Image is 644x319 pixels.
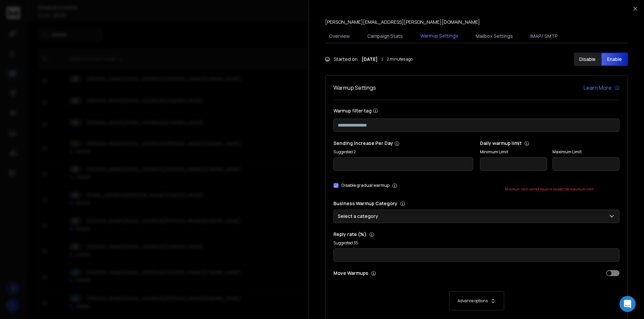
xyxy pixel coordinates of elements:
button: Overview [325,29,354,44]
p: Move Warmups [333,270,475,276]
label: Maximum Limit [552,149,620,155]
div: Open Intercom Messenger [620,296,636,312]
button: Mailbox Settings [472,29,517,44]
div: Minimum limit cannot equal or exceed the maximum limit. [480,187,620,192]
h1: Warmup Settings [333,84,376,92]
button: Warmup Settings [416,28,462,44]
button: DisableEnable [574,53,628,66]
p: Suggested 35 [333,240,620,246]
div: Started on [325,56,413,63]
p: Business Warmup Category [333,200,620,207]
p: Select a category [338,213,381,220]
button: Enable [601,53,628,66]
p: Daily warmup limit [480,140,620,147]
p: Reply rate (%) [333,231,620,238]
label: Disable gradual warmup [341,183,389,188]
button: Campaign Stats [363,29,407,44]
p: [PERSON_NAME][EMAIL_ADDRESS][PERSON_NAME][DOMAIN_NAME] [325,19,480,25]
span: 2 minutes ago [387,57,413,62]
button: Advance options [340,291,613,310]
strong: [DATE] [362,56,378,63]
label: Warmup filter tag [333,108,620,113]
a: Learn More [584,84,620,92]
label: Minimum Limit [480,149,547,155]
p: Advance options [458,298,488,304]
p: Suggested 2 [333,149,473,155]
button: Disable [574,53,601,66]
span: | [382,56,383,63]
p: Sending Increase Per Day [333,140,473,147]
button: IMAP/ SMTP [526,29,562,44]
